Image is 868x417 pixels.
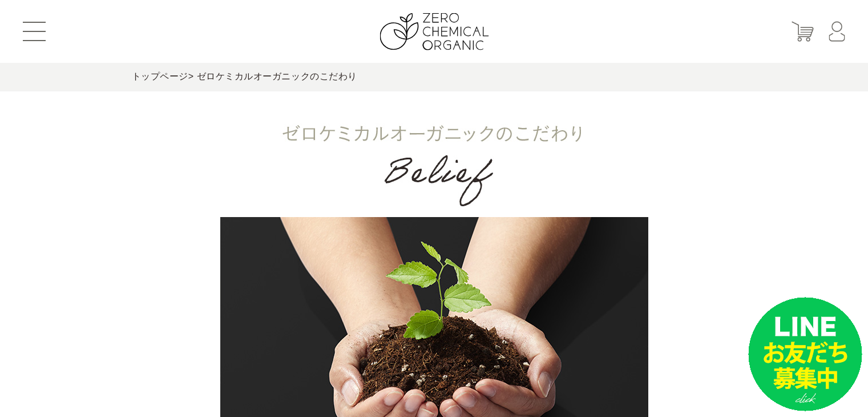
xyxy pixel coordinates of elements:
[829,22,845,42] img: マイページ
[132,71,188,81] a: トップページ
[220,91,648,217] img: ゼロケミカルオーガニックのこだわり
[380,13,488,50] img: ZERO CHEMICAL ORGANIC
[748,297,862,411] img: small_line.png
[132,63,737,91] div: > ゼロケミカルオーガニックのこだわり
[792,22,814,42] img: カート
